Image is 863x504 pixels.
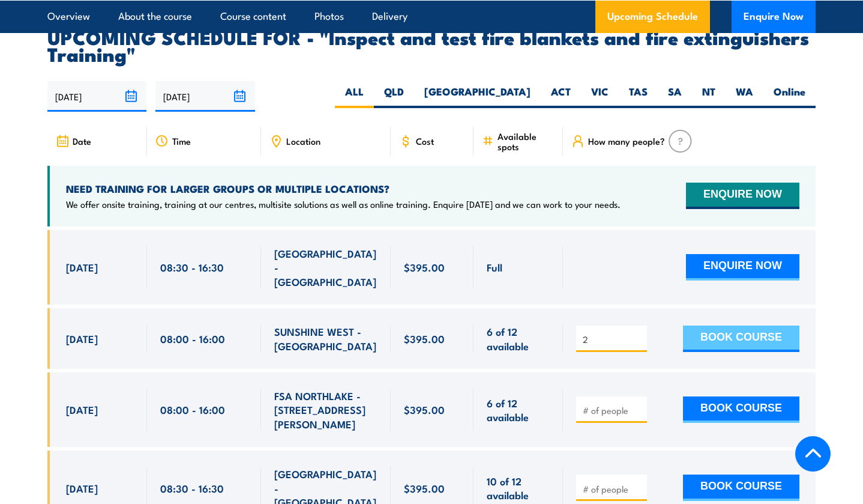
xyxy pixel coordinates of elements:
label: NT [692,85,726,108]
label: QLD [374,85,414,108]
input: # of people [583,333,643,345]
span: 08:00 - 16:00 [160,332,225,345]
span: [DATE] [66,402,98,416]
span: Full [487,260,502,274]
label: VIC [581,85,619,108]
button: BOOK COURSE [683,475,799,501]
span: Time [172,136,191,146]
input: To date [155,81,254,112]
span: Location [286,136,320,146]
span: 08:00 - 16:00 [160,402,225,416]
span: [DATE] [66,260,98,274]
label: ACT [541,85,581,108]
button: BOOK COURSE [683,326,799,352]
button: ENQUIRE NOW [686,254,799,281]
span: 08:30 - 16:30 [160,260,224,274]
span: Cost [416,136,434,146]
span: 08:30 - 16:30 [160,481,224,495]
span: $395.00 [404,260,445,274]
label: [GEOGRAPHIC_DATA] [414,85,541,108]
span: [DATE] [66,481,98,495]
h4: NEED TRAINING FOR LARGER GROUPS OR MULTIPLE LOCATIONS? [66,182,621,195]
span: How many people? [588,136,665,146]
span: SUNSHINE WEST - [GEOGRAPHIC_DATA] [274,324,377,353]
span: FSA NORTHLAKE - [STREET_ADDRESS][PERSON_NAME] [274,389,377,431]
span: Available spots [498,131,555,151]
label: Online [763,85,816,108]
span: $395.00 [404,481,445,495]
span: 10 of 12 available [487,474,550,502]
button: ENQUIRE NOW [686,183,799,209]
input: From date [47,81,146,112]
label: WA [726,85,763,108]
label: TAS [619,85,658,108]
h2: UPCOMING SCHEDULE FOR - "Inspect and test fire blankets and fire extinguishers Training" [47,28,816,62]
span: 6 of 12 available [487,396,550,424]
p: We offer onsite training, training at our centres, multisite solutions as well as online training... [66,198,621,210]
label: SA [658,85,692,108]
input: # of people [583,483,643,495]
label: ALL [335,85,374,108]
span: Date [73,136,91,146]
span: [GEOGRAPHIC_DATA] - [GEOGRAPHIC_DATA] [274,246,377,288]
span: 6 of 12 available [487,324,550,353]
span: $395.00 [404,402,445,416]
span: $395.00 [404,332,445,345]
button: BOOK COURSE [683,396,799,423]
span: [DATE] [66,332,98,345]
input: # of people [583,404,643,416]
